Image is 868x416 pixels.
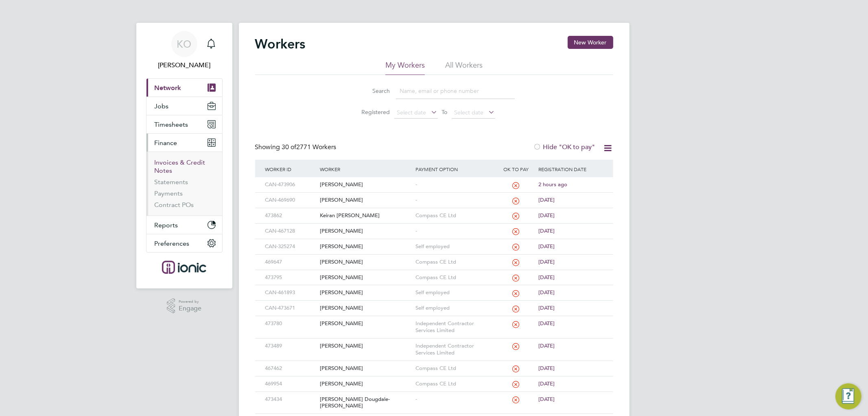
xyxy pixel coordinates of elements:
[413,361,496,376] div: Compass CE Ltd
[162,261,206,274] img: ionic-logo-retina.png
[263,376,605,383] a: 469954[PERSON_NAME]Compass CE Ltd[DATE]
[263,361,605,368] a: 467462[PERSON_NAME]Compass CE Ltd[DATE]
[263,177,605,184] a: CAN-473906[PERSON_NAME]-2 hours ago
[397,109,426,116] span: Select date
[255,36,306,52] h2: Workers
[413,301,496,316] div: Self employed
[155,139,177,147] span: Finance
[835,383,861,409] button: Engage Resource Center
[263,270,605,277] a: 473795[PERSON_NAME]Compass CE Ltd[DATE]
[318,285,413,300] div: [PERSON_NAME]
[538,304,555,311] span: [DATE]
[413,208,496,223] div: Compass CE Ltd
[318,208,413,223] div: Keiran [PERSON_NAME]
[413,177,496,192] div: -
[354,87,390,95] label: Search
[318,193,413,208] div: [PERSON_NAME]
[263,285,605,292] a: CAN-461893[PERSON_NAME]Self employed[DATE]
[146,152,222,216] div: Finance
[179,305,201,312] span: Engage
[354,108,390,116] label: Registered
[455,109,484,116] span: Select date
[263,316,605,323] a: 473780[PERSON_NAME]Independent Contractor Services Limited[DATE]
[263,224,318,239] div: CAN-467128
[155,158,206,174] a: Invoices & Credit Notes
[413,339,496,361] div: Independent Contractor Services Limited
[413,224,496,239] div: -
[263,208,605,215] a: 473862Keiran [PERSON_NAME]Compass CE Ltd[DATE]
[263,255,318,270] div: 469647
[445,60,483,75] li: All Workers
[263,300,605,307] a: CAN-473671[PERSON_NAME]Self employed[DATE]
[179,298,201,305] span: Powered by
[439,107,450,117] span: To
[155,84,181,92] span: Network
[255,143,338,152] div: Showing
[413,316,496,338] div: Independent Contractor Services Limited
[263,223,605,230] a: CAN-467128[PERSON_NAME]-[DATE]
[538,196,555,203] span: [DATE]
[155,201,194,209] a: Contract POs
[263,316,318,331] div: 473780
[413,239,496,254] div: Self employed
[263,285,318,300] div: CAN-461893
[263,239,318,254] div: CAN-325274
[263,392,605,398] a: 473434[PERSON_NAME] Dougdale-[PERSON_NAME]-[DATE]
[538,274,555,281] span: [DATE]
[413,270,496,285] div: Compass CE Ltd
[155,221,178,229] span: Reports
[263,177,318,192] div: CAN-473906
[496,160,537,178] div: OK to pay
[568,36,613,49] button: New Worker
[136,23,232,288] nav: Main navigation
[538,320,555,327] span: [DATE]
[155,240,190,247] span: Preferences
[177,39,192,49] span: KO
[263,376,318,392] div: 469954
[146,79,222,97] button: Network
[413,392,496,407] div: -
[263,254,605,261] a: 469647[PERSON_NAME]Compass CE Ltd[DATE]
[413,255,496,270] div: Compass CE Ltd
[538,181,567,188] span: 2 hours ago
[318,160,413,178] div: Worker
[263,208,318,223] div: 473862
[318,239,413,254] div: [PERSON_NAME]
[146,261,223,274] a: Go to home page
[318,255,413,270] div: [PERSON_NAME]
[413,285,496,300] div: Self employed
[282,143,297,151] span: 30 of
[538,243,555,250] span: [DATE]
[385,60,425,75] li: My Workers
[318,301,413,316] div: [PERSON_NAME]
[538,396,555,403] span: [DATE]
[538,342,555,349] span: [DATE]
[146,134,222,152] button: Finance
[263,160,318,178] div: Worker ID
[318,392,413,414] div: [PERSON_NAME] Dougdale-[PERSON_NAME]
[146,97,222,115] button: Jobs
[146,216,222,234] button: Reports
[538,289,555,296] span: [DATE]
[263,301,318,316] div: CAN-473671
[318,376,413,392] div: [PERSON_NAME]
[538,212,555,219] span: [DATE]
[263,338,605,345] a: 473489[PERSON_NAME]Independent Contractor Services Limited[DATE]
[263,239,605,246] a: CAN-325274[PERSON_NAME]Self employed[DATE]
[538,365,555,372] span: [DATE]
[318,316,413,331] div: [PERSON_NAME]
[318,270,413,285] div: [PERSON_NAME]
[536,160,605,178] div: Registration Date
[263,339,318,354] div: 473489
[146,31,223,70] a: KO[PERSON_NAME]
[263,192,605,199] a: CAN-469690[PERSON_NAME]-[DATE]
[538,380,555,387] span: [DATE]
[318,224,413,239] div: [PERSON_NAME]
[263,392,318,407] div: 473434
[263,361,318,376] div: 467462
[263,270,318,285] div: 473795
[146,60,223,70] span: Kirsty Owen
[155,189,183,197] a: Payments
[413,376,496,392] div: Compass CE Ltd
[155,102,169,110] span: Jobs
